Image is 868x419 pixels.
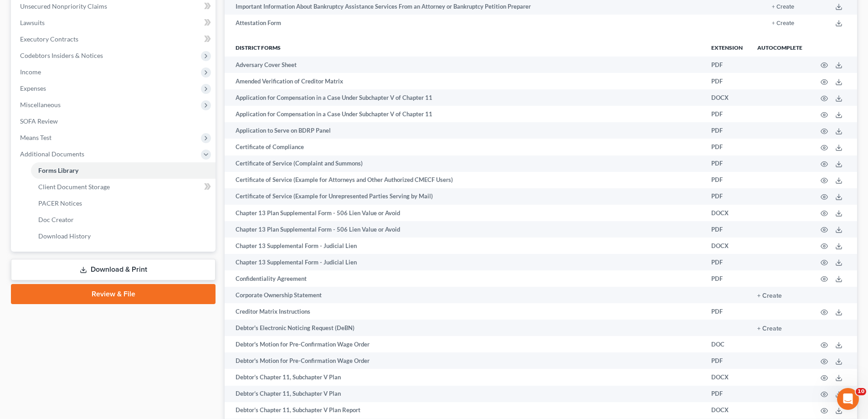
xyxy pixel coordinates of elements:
[704,336,750,352] td: DOC
[704,352,750,369] td: PDF
[704,188,750,205] td: PDF
[225,270,704,287] td: Confidentiality Agreement
[31,179,216,195] a: Client Document Storage
[225,238,704,254] td: Chapter 13 Supplemental Form - Judicial Lien
[225,57,704,73] td: Adversary Cover Sheet
[704,172,750,188] td: PDF
[856,388,866,395] span: 10
[225,122,704,139] td: Application to Serve on BDRP Panel
[38,199,82,207] span: PACER Notices
[225,89,704,106] td: Application for Compensation in a Case Under Subchapter V of Chapter 11
[772,21,794,26] button: + Create
[13,113,216,129] a: SOFA Review
[225,303,704,320] td: Creditor Matrix Instructions
[20,2,107,10] span: Unsecured Nonpriority Claims
[704,270,750,287] td: PDF
[225,320,704,336] td: Debtor's Electronic Noticing Request (DeBN)
[20,117,58,125] span: SOFA Review
[38,232,91,240] span: Download History
[837,388,859,410] iframe: Intercom live chat
[704,106,750,122] td: PDF
[750,38,810,57] th: Autocomplete
[20,52,103,59] span: Codebtors Insiders & Notices
[20,35,78,43] span: Executory Contracts
[20,19,45,26] span: Lawsuits
[20,84,46,92] span: Expenses
[704,155,750,172] td: PDF
[225,188,704,205] td: Certificate of Service (Example for Unrepresented Parties Serving by Mail)
[704,73,750,89] td: PDF
[225,221,704,238] td: Chapter 13 Plan Supplemental Form - 506 Lien Value or Avoid
[31,228,216,244] a: Download History
[225,402,704,419] td: Debtor’s Chapter 11, Subchapter V Plan Report
[38,183,110,191] span: Client Document Storage
[704,122,750,139] td: PDF
[704,303,750,320] td: PDF
[31,195,216,212] a: PACER Notices
[704,205,750,221] td: DOCX
[20,134,51,141] span: Means Test
[225,155,704,172] td: Certificate of Service (Complaint and Summons)
[31,162,216,179] a: Forms Library
[38,216,74,223] span: Doc Creator
[704,139,750,155] td: PDF
[225,287,704,303] td: Corporate Ownership Statement
[757,326,782,332] button: + Create
[704,221,750,238] td: PDF
[704,89,750,106] td: DOCX
[225,73,704,89] td: Amended Verification of Creditor Matrix
[704,254,750,270] td: PDF
[704,369,750,385] td: DOCX
[225,106,704,122] td: Application for Compensation in a Case Under Subchapter V of Chapter 11
[704,38,750,57] th: Extension
[20,101,61,109] span: Miscellaneous
[13,31,216,47] a: Executory Contracts
[225,352,704,369] td: Debtor's Motion for Pre-Confirmation Wage Order
[704,238,750,254] td: DOCX
[225,386,704,402] td: Debtor’s Chapter 11, Subchapter V Plan
[225,369,704,385] td: Debtor’s Chapter 11, Subchapter V Plan
[31,212,216,228] a: Doc Creator
[757,293,782,299] button: + Create
[225,38,704,57] th: District forms
[38,166,78,174] span: Forms Library
[704,386,750,402] td: PDF
[20,150,84,158] span: Additional Documents
[20,68,41,76] span: Income
[11,284,216,304] a: Review & File
[225,336,704,352] td: Debtor's Motion for Pre-Confirmation Wage Order
[11,259,216,280] a: Download & Print
[704,402,750,419] td: DOCX
[225,172,704,188] td: Certificate of Service (Example for Attorneys and Other Authorized CMECF Users)
[704,57,750,73] td: PDF
[225,254,704,270] td: Chapter 13 Supplemental Form - Judicial Lien
[225,139,704,155] td: Certificate of Compliance
[225,205,704,221] td: Chapter 13 Plan Supplemental Form - 506 Lien Value or Avoid
[225,15,719,31] td: Attestation Form
[13,15,216,31] a: Lawsuits
[772,4,794,10] button: + Create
